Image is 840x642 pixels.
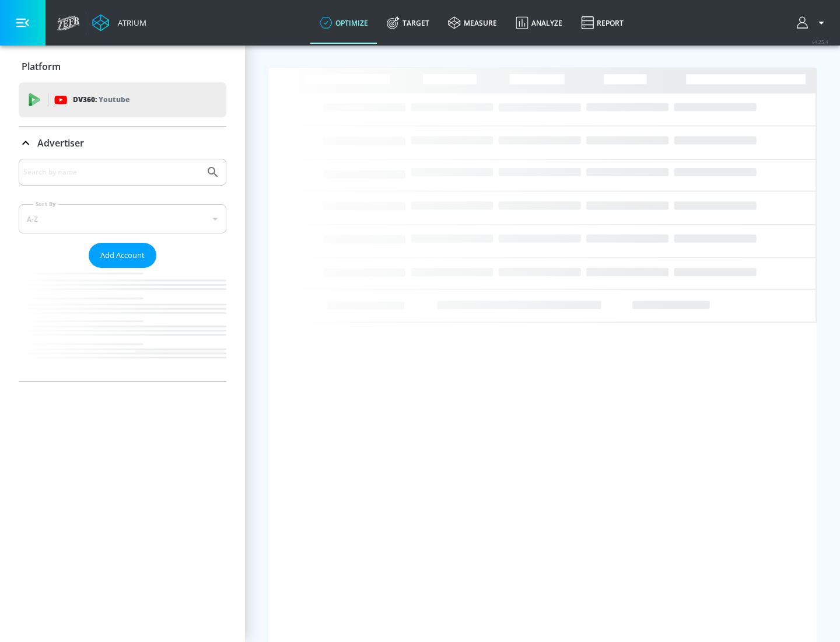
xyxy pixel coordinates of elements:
[812,39,828,45] span: v 4.25.4
[92,14,146,32] a: Atrium
[19,268,226,381] nav: list of Advertiser
[23,165,200,180] input: Search by name
[506,2,572,44] a: Analyze
[19,50,226,83] div: Platform
[19,82,226,117] div: DV360: Youtube
[19,127,226,159] div: Advertiser
[572,2,633,44] a: Report
[100,249,145,262] span: Add Account
[99,93,129,106] p: Youtube
[33,200,58,208] label: Sort By
[22,60,61,73] p: Platform
[377,2,439,44] a: Target
[310,2,377,44] a: optimize
[37,137,84,149] p: Advertiser
[19,159,226,381] div: Advertiser
[113,18,146,28] div: Atrium
[73,93,129,106] p: DV360:
[439,2,506,44] a: measure
[19,204,226,233] div: A-Z
[89,243,156,268] button: Add Account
